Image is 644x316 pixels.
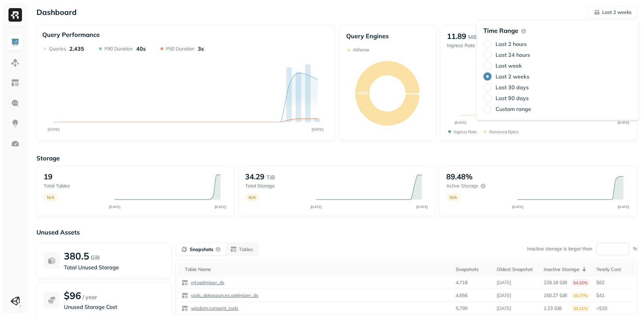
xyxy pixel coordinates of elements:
img: Unity [10,296,20,306]
label: Last 2 hours [496,41,527,47]
p: GiB [91,253,100,262]
a: ssds_datasources.optimizer_ds [188,292,258,299]
tspan: [DATE] [617,120,629,125]
p: Snapshots [190,246,213,253]
p: N/A [450,195,457,200]
p: Query Performance [42,31,100,39]
img: Ryft [8,8,22,22]
p: 32.11% [571,305,590,312]
p: 1.23 GiB [544,305,562,312]
p: % [633,246,637,252]
tspan: [DATE] [511,205,523,209]
p: Active storage [446,183,478,189]
img: Insights [11,119,20,128]
label: Last 24 hours [496,51,530,58]
tspan: [DATE] [454,120,466,125]
img: Dashboard [11,38,20,47]
p: Unused Assets [37,228,637,236]
label: Last week [496,62,522,69]
p: P90 Duration [104,46,133,52]
p: Inactive Storage [544,266,579,273]
p: 11.89 [447,31,466,41]
p: P50 Duration [166,46,194,52]
p: wisdom.consent_ssds [190,305,238,312]
p: 228.18 GiB [544,279,567,286]
p: $41 [596,292,631,299]
p: 4,718 [456,279,468,286]
p: [DATE] [497,279,511,286]
text: 100% [357,90,367,95]
p: <$10 [596,305,631,312]
p: 3s [198,45,204,52]
button: Last 2 weeks [588,6,637,18]
label: Last 2 weeks [496,73,529,80]
p: Inactive storage is larger than [527,246,592,252]
p: Storage [37,154,637,162]
div: Yearly Cost [596,266,631,273]
p: 34.77% [571,292,590,299]
p: / year [82,293,97,301]
p: 89.48% [446,172,473,181]
p: [DATE] [497,292,511,299]
img: Optimization [11,139,20,148]
label: Last 30 days [496,84,529,91]
p: 380.5 [64,250,89,262]
tspan: [DATE] [310,205,322,209]
p: 40s [136,45,146,52]
img: table [182,305,188,312]
a: ml.optimizer_ds [188,279,224,286]
a: wisdom.consent_ssds [188,305,238,312]
p: Tables [239,246,253,253]
tspan: [DATE] [109,205,121,209]
div: Snapshots [456,266,490,273]
img: Assets [11,58,20,67]
p: Total Unused Storage [64,263,165,271]
img: Query Explorer [11,99,20,108]
img: table [182,279,188,286]
p: Last 2 weeks [602,9,631,16]
tspan: [DATE] [617,205,629,209]
p: ssds_datasources.optimizer_ds [190,292,258,299]
p: N/A [47,195,54,200]
p: Time Range [483,27,518,35]
p: 64.32% [571,279,590,286]
tspan: [DATE] [48,127,59,131]
p: 34.29 [245,172,264,181]
p: 2,435 [69,45,84,52]
p: Ingress Rate [447,42,482,49]
p: Unused Storage Cost [64,303,165,311]
p: Removed bytes [489,129,519,134]
img: table [182,292,188,299]
p: Total storage [245,183,309,189]
p: 5,790 [456,305,468,312]
p: 4,656 [456,292,468,299]
p: Ingress Rate [454,129,477,134]
p: $96 [64,290,81,301]
p: ml.optimizer_ds [190,279,224,286]
p: MiB/s [468,33,482,41]
p: [DATE] [497,305,511,312]
p: Athena [353,47,369,53]
p: Dashboard [37,7,77,17]
p: Query Engines [346,32,429,40]
label: Custom range [496,106,531,112]
p: Queries [49,46,66,52]
label: Last 90 days [496,95,529,101]
tspan: [DATE] [215,205,226,209]
tspan: [DATE] [312,127,324,131]
p: N/A [248,195,256,200]
p: 150.27 GiB [544,292,567,299]
p: TiB [266,173,275,181]
tspan: [DATE] [416,205,428,209]
p: 19 [44,172,52,181]
p: Total tables [44,183,108,189]
div: Oldest Snapshot [497,266,537,273]
p: $62 [596,279,631,286]
img: Asset Explorer [11,78,20,87]
div: Table Name [185,266,449,273]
